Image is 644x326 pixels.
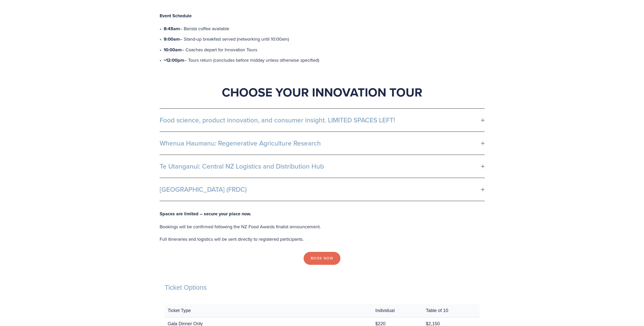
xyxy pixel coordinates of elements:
[164,56,485,64] p: – Tours return (concludes before midday unless otherwise specified)
[164,36,180,42] strong: 9:00am
[160,186,481,193] span: [GEOGRAPHIC_DATA] (FRDC)
[160,210,251,217] strong: Spaces are limited – secure your place now.
[164,46,485,54] p: – Coaches depart for Innovation Tours
[423,304,480,317] th: Table of 10
[164,35,485,43] p: – Stand-up breakfast served (networking until 10:00am)
[304,252,340,265] a: Book Now
[160,139,481,147] span: Whenua Haumanu: Regenerative Agriculture Research
[160,12,192,19] strong: Event Schedule
[165,284,480,291] h2: Ticket Options
[164,57,184,63] strong: ~12:00pm
[372,304,423,317] th: Individual
[160,162,481,170] span: Te Utanganui: Central NZ Logistics and Distribution Hub
[164,25,485,33] p: – Barista coffee available
[160,109,485,132] button: Food science, product innovation, and consumer insight. LIMITED SPACES LEFT!
[160,178,485,201] button: [GEOGRAPHIC_DATA] (FRDC)
[164,25,180,32] strong: 8:45am
[160,85,485,100] h1: Choose Your Innovation Tour
[160,116,481,124] span: Food science, product innovation, and consumer insight. LIMITED SPACES LEFT!
[160,132,485,155] button: Whenua Haumanu: Regenerative Agriculture Research
[160,223,485,231] p: Bookings will be confirmed following the NZ Food Awards finalist announcement.
[160,235,485,243] p: Full itineraries and logistics will be sent directly to registered participants.
[160,155,485,178] button: Te Utanganui: Central NZ Logistics and Distribution Hub
[164,46,181,53] strong: 10:00am
[165,304,372,317] th: Ticket Type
